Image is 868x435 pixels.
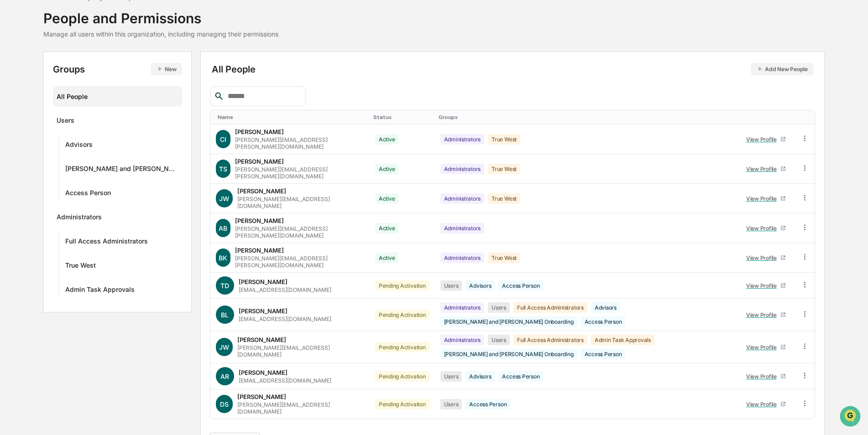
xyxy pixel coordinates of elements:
[746,282,780,289] div: View Profile
[742,397,790,411] a: View Profile
[5,111,63,128] a: 🖐️Preclearance
[9,133,16,140] div: 🔎
[43,3,278,26] div: People and Permissions
[151,63,182,75] button: New
[218,114,366,120] div: Toggle SortBy
[742,192,790,206] a: View Profile
[746,373,780,380] div: View Profile
[742,279,790,293] a: View Profile
[465,280,495,291] div: Advisors
[66,116,73,123] div: 🗄️
[742,251,790,265] a: View Profile
[155,72,166,83] button: Start new chat
[488,164,520,174] div: True West
[488,193,520,204] div: True West
[5,129,61,145] a: 🔎Data Lookup
[746,195,780,202] div: View Profile
[43,30,278,38] div: Manage all users within this organization, including managing their permissions
[239,286,331,293] div: [EMAIL_ADDRESS][DOMAIN_NAME]
[63,111,117,128] a: 🗄️Attestations
[742,340,790,354] a: View Profile
[488,134,520,145] div: True West
[9,116,16,123] div: 🖐️
[488,302,510,313] div: Users
[375,223,399,233] div: Active
[375,371,429,382] div: Pending Activation
[18,115,59,124] span: Preclearance
[91,155,110,161] span: Pylon
[235,128,284,135] div: [PERSON_NAME]
[57,89,178,104] div: All People
[219,343,229,351] span: JW
[9,70,26,86] img: 1746055101610-c473b297-6a78-478c-a979-82029cc54cd1
[742,132,790,146] a: View Profile
[212,63,813,75] div: All People
[53,63,182,75] div: Groups
[746,311,780,318] div: View Profile
[742,308,790,322] a: View Profile
[440,349,577,359] div: [PERSON_NAME] and [PERSON_NAME] Onboarding
[581,349,626,359] div: Access Person
[235,255,364,269] div: [PERSON_NAME][EMAIL_ADDRESS][PERSON_NAME][DOMAIN_NAME]
[31,70,150,79] div: Start new chat
[839,405,863,430] iframe: Open customer support
[237,336,286,343] div: [PERSON_NAME]
[440,164,485,174] div: Administrators
[513,335,587,345] div: Full Access Administrators
[498,280,543,291] div: Access Person
[746,401,780,408] div: View Profile
[591,302,620,313] div: Advisors
[746,136,780,143] div: View Profile
[65,285,135,296] div: Admin Task Approvals
[219,254,227,262] span: BK
[439,114,733,120] div: Toggle SortBy
[440,316,577,327] div: [PERSON_NAME] and [PERSON_NAME] Onboarding
[65,261,96,272] div: True West
[57,116,74,127] div: Users
[746,166,780,172] div: View Profile
[440,399,462,409] div: Users
[465,371,495,382] div: Advisors
[373,114,431,120] div: Toggle SortBy
[591,335,654,345] div: Admin Task Approvals
[440,253,485,263] div: Administrators
[237,196,364,209] div: [PERSON_NAME][EMAIL_ADDRESS][DOMAIN_NAME]
[219,195,229,202] span: JW
[235,217,284,224] div: [PERSON_NAME]
[375,342,429,352] div: Pending Activation
[440,223,485,233] div: Administrators
[65,189,111,200] div: Access Person
[375,399,429,409] div: Pending Activation
[239,369,288,376] div: [PERSON_NAME]
[488,253,520,263] div: True West
[513,302,587,313] div: Full Access Administrators
[375,164,399,174] div: Active
[65,237,148,248] div: Full Access Administrators
[220,282,229,290] span: TD
[9,19,166,34] p: How can we help?
[64,154,110,161] a: Powered byPylon
[802,114,811,120] div: Toggle SortBy
[18,132,58,141] span: Data Lookup
[375,193,399,204] div: Active
[237,401,364,415] div: [PERSON_NAME][EMAIL_ADDRESS][DOMAIN_NAME]
[65,165,178,176] div: [PERSON_NAME] and [PERSON_NAME] Onboarding
[239,307,288,315] div: [PERSON_NAME]
[219,224,227,232] span: AB
[742,162,790,176] a: View Profile
[498,371,543,382] div: Access Person
[751,63,813,75] button: Add New People
[235,247,284,254] div: [PERSON_NAME]
[465,399,510,409] div: Access Person
[220,373,229,380] span: AR
[375,280,429,291] div: Pending Activation
[65,140,93,151] div: Advisors
[742,221,790,235] a: View Profile
[237,344,364,358] div: [PERSON_NAME][EMAIL_ADDRESS][DOMAIN_NAME]
[31,79,115,86] div: We're available if you need us!
[440,335,485,345] div: Administrators
[235,225,364,239] div: [PERSON_NAME][EMAIL_ADDRESS][PERSON_NAME][DOMAIN_NAME]
[239,316,331,322] div: [EMAIL_ADDRESS][DOMAIN_NAME]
